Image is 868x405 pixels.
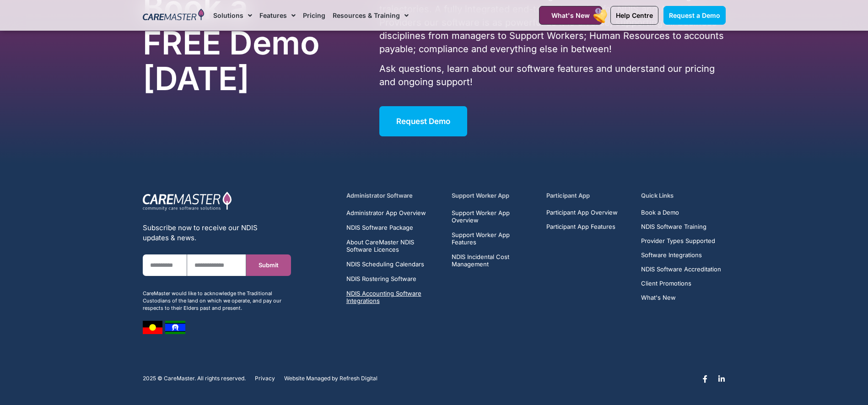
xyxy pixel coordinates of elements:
span: Help Centre [616,11,653,19]
a: Provider Types Supported [641,238,721,244]
span: NDIS Scheduling Calendars [346,260,424,268]
span: Request a Demo [669,11,720,19]
span: Administrator App Overview [346,209,426,216]
h5: Quick Links [641,191,725,200]
img: CareMaster Logo Part [143,191,232,211]
a: Support Worker App Features [452,231,536,246]
a: NDIS Software Package [346,224,441,231]
a: NDIS Scheduling Calendars [346,260,441,268]
div: CareMaster would like to acknowledge the Traditional Custodians of the land on which we operate, ... [143,290,291,312]
p: 2025 © CareMaster. All rights reserved. [143,375,246,382]
span: Participant App Features [546,223,615,230]
a: Book a Demo [641,209,721,216]
h5: Participant App [546,191,631,200]
a: Software Integrations [641,252,721,259]
img: CareMaster Logo [143,9,205,22]
a: Help Centre [610,6,658,25]
a: NDIS Accounting Software Integrations [346,290,441,304]
span: Book a Demo [641,209,679,216]
span: What's New [551,11,590,19]
a: Client Promotions [641,280,721,287]
a: NDIS Rostering Software [346,275,441,282]
h5: Administrator Software [346,191,441,200]
a: What's New [641,294,721,301]
span: Request Demo [396,117,450,126]
img: image 7 [143,321,162,334]
div: Subscribe now to receive our NDIS updates & news. [143,223,291,243]
a: Request a Demo [663,6,726,25]
a: Refresh Digital [340,375,377,382]
span: Software Integrations [641,252,702,259]
a: Participant App Overview [546,209,618,216]
span: Client Promotions [641,280,691,287]
a: Privacy [255,375,275,382]
a: Request Demo [379,106,467,136]
a: NDIS Software Training [641,223,721,230]
span: What's New [641,294,676,301]
span: NDIS Rostering Software [346,275,416,282]
span: Website Managed by [284,375,338,382]
span: NDIS Software Package [346,224,413,231]
span: Provider Types Supported [641,238,715,244]
a: Support Worker App Overview [452,209,536,224]
a: About CareMaster NDIS Software Licences [346,238,441,253]
a: Administrator App Overview [346,209,441,216]
button: Submit [246,254,291,276]
a: Participant App Features [546,223,618,230]
span: NDIS Software Training [641,223,706,230]
p: Ask questions, learn about our software features and understand our pricing and ongoing support! [379,62,725,89]
img: image 8 [165,321,185,334]
a: What's New [539,6,602,25]
a: NDIS Incidental Cost Management [452,253,536,268]
span: Submit [259,262,279,269]
a: NDIS Software Accreditation [641,266,721,273]
h5: Support Worker App [452,191,536,200]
